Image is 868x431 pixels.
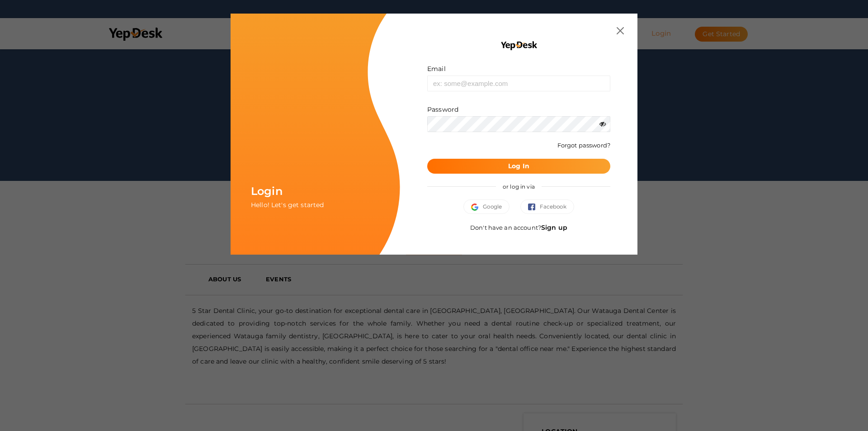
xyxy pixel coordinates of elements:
[471,204,483,211] img: google.svg
[520,199,574,214] button: Facebook
[508,162,529,170] b: Log In
[528,204,540,211] img: facebook.svg
[470,224,567,231] span: Don't have an account?
[427,105,458,114] label: Password
[427,76,610,91] input: ex: some@example.com
[500,41,538,51] img: YEP_black_cropped.png
[427,159,610,174] button: Log In
[541,223,567,232] a: Sign up
[427,64,446,73] label: Email
[463,199,509,214] button: Google
[251,185,283,198] span: Login
[251,201,324,209] span: Hello! Let's get started
[557,142,610,149] a: Forgot password?
[496,176,542,197] span: or log in via
[617,27,624,34] img: close.svg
